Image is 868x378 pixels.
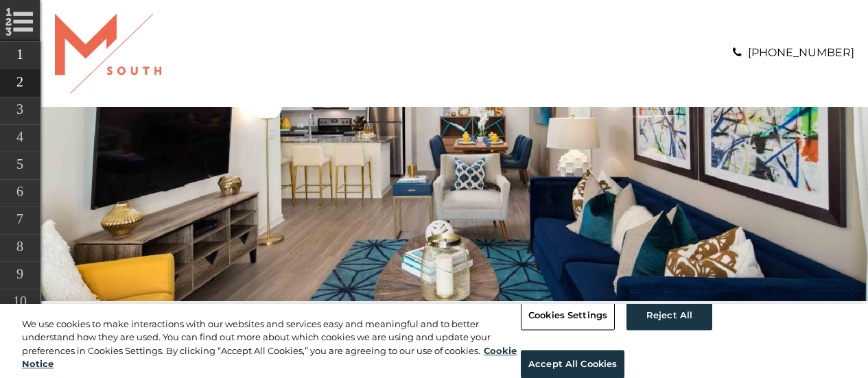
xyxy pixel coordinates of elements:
[748,46,854,59] a: [PHONE_NUMBER]
[41,107,868,300] img: A living room with a blue couch and a television on the wall.
[41,107,868,300] div: banner
[55,46,161,59] a: Logo
[55,14,161,93] img: A graphic with a red M and the word SOUTH.
[22,318,521,371] div: We use cookies to make interactions with our websites and services easy and meaningful and to bet...
[521,301,615,330] button: Cookies Settings
[626,301,712,330] button: Reject All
